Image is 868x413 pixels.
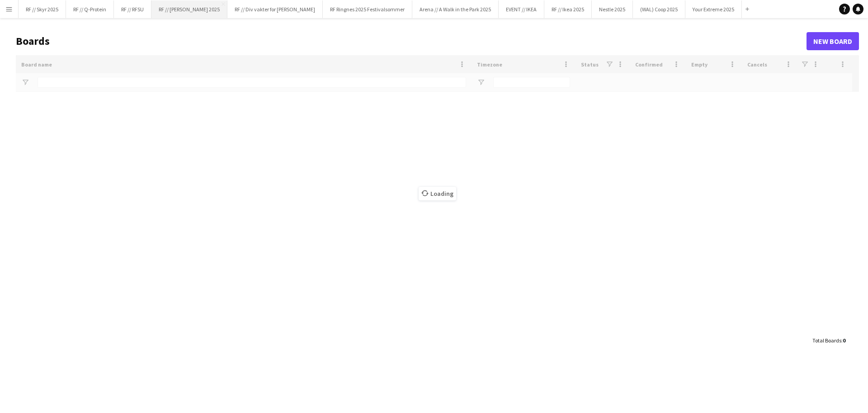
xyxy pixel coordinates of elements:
button: Nestle 2025 [592,0,633,18]
span: Total Boards [812,337,841,344]
button: RF // Ikea 2025 [544,0,592,18]
h1: Boards [16,34,807,48]
button: RF // Div vakter for [PERSON_NAME] [227,0,323,18]
button: (WAL) Coop 2025 [633,0,685,18]
button: RF // Q-Protein [66,0,114,18]
button: Arena // A Walk in the Park 2025 [412,0,499,18]
button: RF // [PERSON_NAME] 2025 [151,0,227,18]
button: RF // RFSU [114,0,151,18]
button: EVENT // IKEA [499,0,544,18]
button: RF // Skyr 2025 [19,0,66,18]
a: New Board [807,32,859,50]
button: Your Extreme 2025 [685,0,742,18]
button: RF Ringnes 2025 Festivalsommer [323,0,412,18]
span: 0 [843,337,845,344]
span: Loading [419,187,456,200]
div: : [812,332,845,349]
